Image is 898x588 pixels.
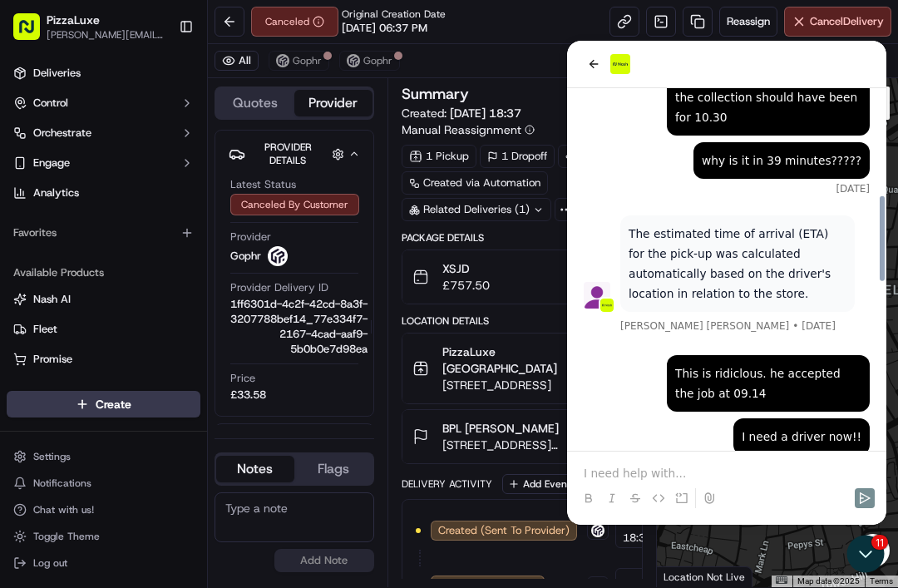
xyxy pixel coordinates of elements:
button: Gophr [269,51,329,71]
button: Gophr [339,51,400,71]
div: Location Details [402,314,643,328]
a: Open this area in Google Maps (opens a new window) [661,566,716,587]
button: Promise [7,346,200,373]
span: Notifications [33,477,91,490]
div: Delivery Activity [402,477,492,491]
button: Provider [294,90,373,116]
div: Available Products [7,259,200,286]
span: Created: [402,105,521,121]
span: Gophr [230,249,261,264]
div: Canceled [251,7,338,37]
a: Deliveries [7,60,200,86]
span: Gophr [363,54,392,67]
a: Terms (opens in new tab) [870,576,893,586]
span: Price [230,371,255,386]
span: Cancel Delivery [810,14,884,29]
button: All [215,51,259,71]
button: Chat with us! [7,498,200,521]
img: gophr-logo.jpg [347,54,360,67]
button: [PERSON_NAME][EMAIL_ADDRESS][DOMAIN_NAME] [47,28,165,42]
span: Control [33,96,68,111]
img: Google [661,566,716,587]
div: Related Deliveries (1) [402,198,551,221]
button: XSJD£757.50 [402,250,642,304]
iframe: Open customer support [845,533,890,578]
button: Engage [7,150,200,176]
span: Created (Sent To Provider) [438,523,570,538]
img: gophr-logo.jpg [268,246,288,266]
span: XSJD [442,260,490,277]
span: Original Creation Date [342,7,446,21]
button: CancelDelivery [784,7,891,37]
span: Provider Delivery ID [230,280,328,295]
button: Keyboard shortcuts [776,576,787,584]
button: Nash AI [7,286,200,313]
a: Nash AI [13,292,194,307]
button: Notifications [7,472,200,495]
span: PizzaLuxe [GEOGRAPHIC_DATA] [442,343,570,377]
span: Manual Reassignment [402,121,521,138]
span: Log out [33,556,67,570]
span: [STREET_ADDRESS] [442,377,570,393]
span: Analytics [33,185,79,200]
button: Provider Details [229,137,360,170]
span: Reassign [727,14,770,29]
span: Nash AI [33,292,71,307]
button: Notes [216,456,294,482]
span: Fleet [33,322,57,337]
img: gophr-logo.jpg [276,54,289,67]
span: Latest Status [230,177,296,192]
span: Gophr [293,54,322,67]
span: Map data ©2025 [797,576,860,586]
span: BPL [PERSON_NAME] [442,420,559,437]
button: Orchestrate [7,120,200,146]
span: Settings [33,450,71,463]
button: BPL [PERSON_NAME][STREET_ADDRESS][PERSON_NAME]11:00[DATE] [402,410,642,463]
span: [DATE] 18:37 [450,106,521,121]
button: PizzaLuxe [GEOGRAPHIC_DATA][STREET_ADDRESS]10:30[DATE] [402,334,642,403]
div: 1.8 mi [558,145,619,168]
span: £33.58 [230,388,266,403]
button: Create [7,391,200,418]
button: 1ff6301d-4c2f-42cd-8a3f-3207788bef14_77e334f7-2167-4cad-aaf9-5b0b0e7d98ea [230,297,387,357]
iframe: Customer support window [567,41,886,525]
div: 1 Pickup [402,145,476,168]
span: PizzaLuxe [47,12,100,28]
span: Deliveries [33,66,81,81]
span: £757.50 [442,277,490,294]
span: [DATE] 06:37 PM [342,21,427,36]
span: Create [96,396,131,413]
button: Log out [7,551,200,575]
button: Quotes [216,90,294,116]
a: Fleet [13,322,194,337]
a: Created via Automation [402,171,548,195]
button: Toggle Theme [7,525,200,548]
span: Toggle Theme [33,530,100,543]
div: 1 Dropoff [480,145,555,168]
div: Location Not Live [657,566,752,587]
span: Provider [230,230,271,245]
button: Control [7,90,200,116]
button: Manual Reassignment [402,121,535,138]
span: Promise [33,352,72,367]
a: Promise [13,352,194,367]
h3: Summary [402,86,469,101]
a: Analytics [7,180,200,206]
